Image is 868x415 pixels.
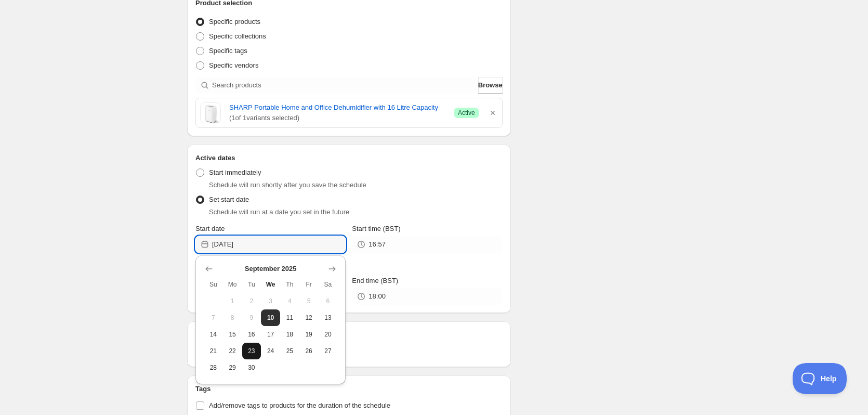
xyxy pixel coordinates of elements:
th: Saturday [319,276,338,293]
button: Saturday September 13 2025 [319,309,338,326]
button: Monday September 22 2025 [223,343,242,359]
h2: Active dates [195,153,503,163]
button: Friday September 12 2025 [299,309,319,326]
span: 29 [227,364,238,372]
th: Monday [223,276,242,293]
span: 14 [208,330,219,339]
th: Sunday [204,276,223,293]
span: 25 [284,347,295,355]
span: 24 [265,347,276,355]
span: Tu [246,280,257,289]
span: 10 [265,314,276,322]
span: 16 [246,330,257,339]
span: Specific vendors [209,61,258,69]
span: 1 [227,297,238,305]
a: SHARP Portable Home and Office Dehumidifier with 16 Litre Capacity [229,102,445,113]
button: Wednesday September 24 2025 [261,343,280,359]
button: Monday September 8 2025 [223,309,242,326]
span: 20 [323,330,334,339]
span: Su [208,280,219,289]
span: 3 [265,297,276,305]
span: 18 [284,330,295,339]
button: Thursday September 4 2025 [280,293,299,309]
span: 19 [304,330,314,339]
span: 6 [323,297,334,305]
button: Show next month, October 2025 [325,262,339,276]
iframe: Toggle Customer Support [793,363,847,394]
span: 30 [246,364,257,372]
span: 8 [227,314,238,322]
button: Sunday September 14 2025 [204,326,223,343]
span: Start time (BST) [352,225,400,232]
button: Monday September 15 2025 [223,326,242,343]
span: Schedule will run shortly after you save the schedule [209,181,366,189]
button: Friday September 26 2025 [299,343,319,359]
button: Thursday September 11 2025 [280,309,299,326]
span: End time (BST) [352,277,398,284]
button: Thursday September 18 2025 [280,326,299,343]
button: Show previous month, August 2025 [202,262,216,276]
span: Active [458,109,475,117]
h2: Repeating [195,330,503,340]
button: Friday September 5 2025 [299,293,319,309]
button: Tuesday September 2 2025 [242,293,261,309]
span: ( 1 of 1 variants selected) [229,113,445,123]
button: Tuesday September 30 2025 [242,359,261,376]
button: Wednesday September 17 2025 [261,326,280,343]
button: Saturday September 20 2025 [319,326,338,343]
span: 9 [246,314,257,322]
span: Set start date [209,196,249,203]
span: 11 [284,314,295,322]
button: Tuesday September 9 2025 [242,309,261,326]
span: 17 [265,330,276,339]
span: 13 [323,314,334,322]
span: 4 [284,297,295,305]
span: Schedule will run at a date you set in the future [209,208,349,216]
span: 21 [208,347,219,355]
span: Mo [227,280,238,289]
span: We [265,280,276,289]
th: Tuesday [242,276,261,293]
button: Saturday September 6 2025 [319,293,338,309]
span: Browse [478,80,503,90]
span: 15 [227,330,238,339]
button: Thursday September 25 2025 [280,343,299,359]
span: Start immediately [209,168,261,176]
button: Sunday September 21 2025 [204,343,223,359]
span: 23 [246,347,257,355]
span: 27 [323,347,334,355]
span: Specific tags [209,47,247,55]
button: Today Wednesday September 10 2025 [261,309,280,326]
span: 26 [304,347,314,355]
span: Specific collections [209,32,266,40]
button: Tuesday September 16 2025 [242,326,261,343]
button: Browse [478,77,503,94]
button: Wednesday September 3 2025 [261,293,280,309]
button: Friday September 19 2025 [299,326,319,343]
button: Monday September 29 2025 [223,359,242,376]
span: 28 [208,364,219,372]
button: Tuesday September 23 2025 [242,343,261,359]
span: 7 [208,314,219,322]
span: 2 [246,297,257,305]
span: Fr [304,280,314,289]
th: Thursday [280,276,299,293]
button: Saturday September 27 2025 [319,343,338,359]
span: Specific products [209,18,260,25]
th: Friday [299,276,319,293]
h2: Tags [195,384,503,394]
button: Monday September 1 2025 [223,293,242,309]
span: 5 [304,297,314,305]
span: Start date [195,225,225,232]
span: 22 [227,347,238,355]
button: Sunday September 7 2025 [204,309,223,326]
span: Sa [323,280,334,289]
th: Wednesday [261,276,280,293]
span: Th [284,280,295,289]
span: 12 [304,314,314,322]
span: Add/remove tags to products for the duration of the schedule [209,401,390,409]
input: Search products [212,77,476,94]
button: Sunday September 28 2025 [204,359,223,376]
